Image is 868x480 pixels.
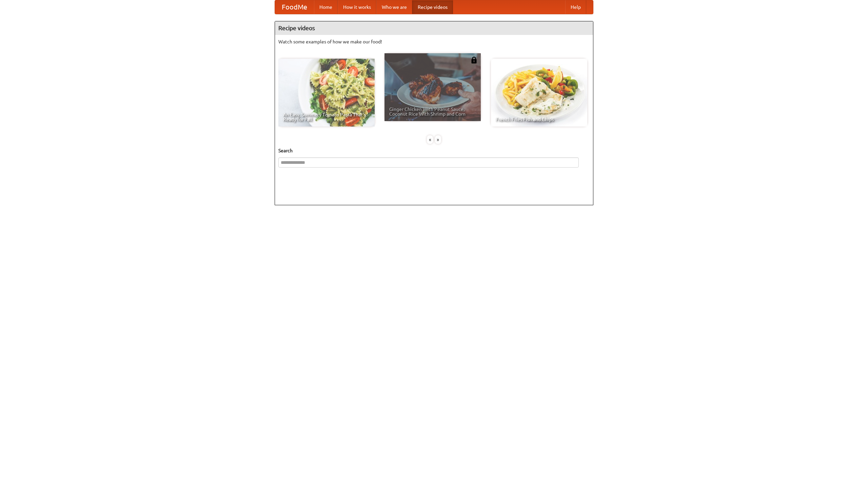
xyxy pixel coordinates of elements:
[496,117,583,122] span: French Fries Fish and Chips
[376,0,412,14] a: Who we are
[427,135,433,144] div: «
[435,135,441,144] div: »
[471,57,477,63] img: 483408.png
[283,112,370,122] span: An Easy, Summery Tomato Pasta That's Ready for Fall
[491,59,587,127] a: French Fries Fish and Chips
[412,0,453,14] a: Recipe videos
[565,0,586,14] a: Help
[275,21,593,35] h4: Recipe videos
[278,59,375,127] a: An Easy, Summery Tomato Pasta That's Ready for Fall
[338,0,376,14] a: How it works
[275,0,314,14] a: FoodMe
[314,0,338,14] a: Home
[278,38,590,45] p: Watch some examples of how we make our food!
[278,147,590,154] h5: Search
